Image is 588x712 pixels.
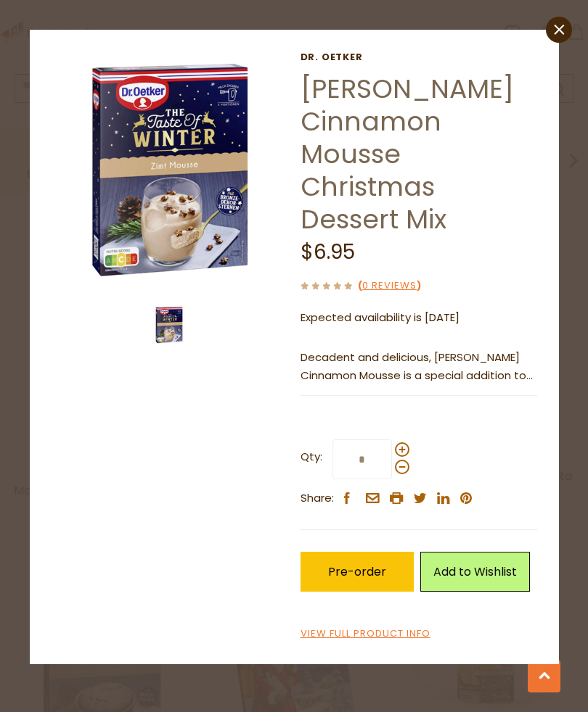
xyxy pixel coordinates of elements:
[301,448,322,466] strong: Qty:
[301,552,414,592] button: Pre-order
[52,51,288,288] img: Dr. Oetker Cinnamon Mousse Christmas Dessert Mix
[332,439,392,479] input: Qty:
[301,238,355,266] span: $6.95
[301,309,537,327] p: Expected availability is [DATE]
[301,349,533,401] span: Decadent and delicious, [PERSON_NAME] Cinnamon Mousse is a special addition to your holiday table.
[301,51,537,63] a: Dr. Oetker
[328,563,386,580] span: Pre-order
[301,626,430,642] a: View Full Product Info
[301,489,334,508] span: Share:
[301,70,514,238] a: [PERSON_NAME] Cinnamon Mousse Christmas Dessert Mix
[420,552,530,592] a: Add to Wishlist
[149,305,189,345] img: Dr. Oetker Cinnamon Mousse Christmas Dessert Mix
[362,278,417,294] a: 0 Reviews
[358,278,421,292] span: ( )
